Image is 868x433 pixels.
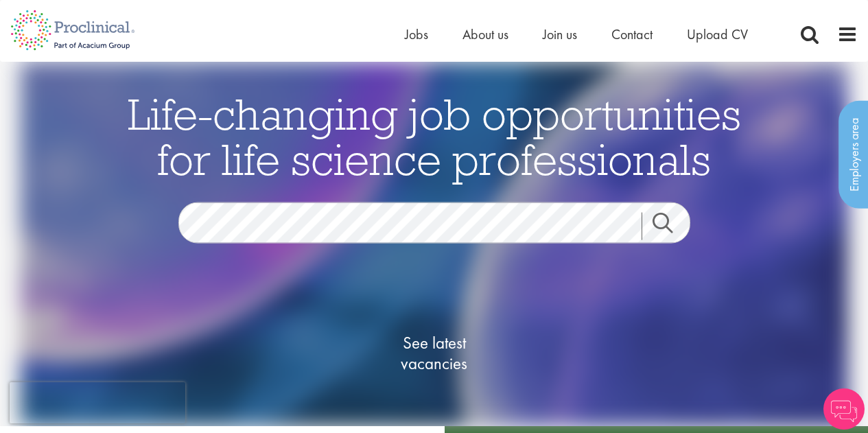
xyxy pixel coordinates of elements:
a: Jobs [405,25,428,43]
a: See latestvacancies [366,278,503,429]
a: About us [462,25,508,43]
span: Life-changing job opportunities for life science professionals [128,86,741,187]
img: Chatbot [823,388,865,430]
a: Join us [543,25,577,43]
span: See latest vacancies [366,333,503,374]
iframe: reCAPTCHA [10,382,185,423]
a: Upload CV [687,25,748,43]
a: Contact [611,25,653,43]
a: Job search submit button [642,213,701,240]
img: candidate home [20,62,848,426]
